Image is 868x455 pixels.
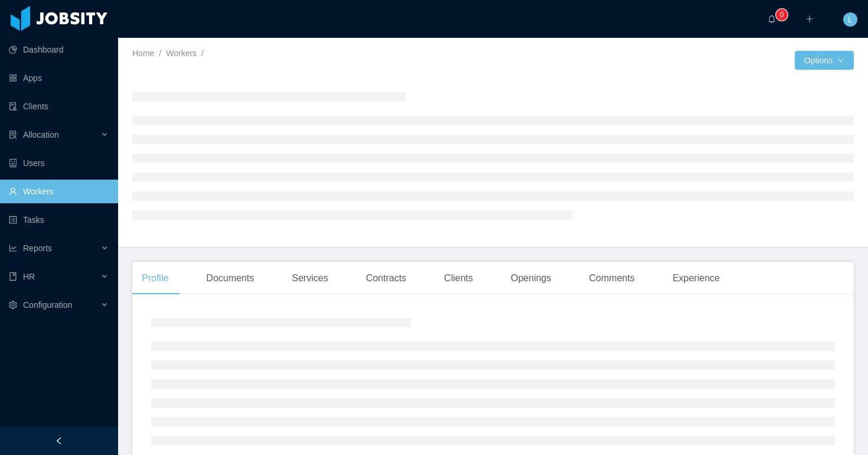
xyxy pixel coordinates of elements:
[663,262,729,295] div: Experience
[9,272,17,281] i: icon: book
[357,262,416,295] div: Contracts
[282,262,337,295] div: Services
[197,262,263,295] div: Documents
[435,262,482,295] div: Clients
[9,301,17,309] i: icon: setting
[9,151,109,175] a: icon: robotUsers
[132,48,154,58] a: Home
[9,95,109,118] a: icon: auditClients
[23,272,35,281] span: HR
[9,38,109,61] a: icon: pie-chartDashboard
[23,130,59,139] span: Allocation
[9,66,109,90] a: icon: appstoreApps
[848,12,853,27] span: L
[166,48,197,58] a: Workers
[9,244,17,252] i: icon: line-chart
[201,48,204,58] span: /
[159,48,161,58] span: /
[23,243,52,253] span: Reports
[501,262,561,295] div: Openings
[805,15,814,23] i: icon: plus
[132,262,178,295] div: Profile
[9,180,109,203] a: icon: userWorkers
[580,262,644,295] div: Comments
[23,300,72,310] span: Configuration
[9,131,17,139] i: icon: solution
[768,15,776,23] i: icon: bell
[9,208,109,232] a: icon: profileTasks
[776,9,788,21] sup: 0
[795,51,854,70] button: Optionsicon: down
